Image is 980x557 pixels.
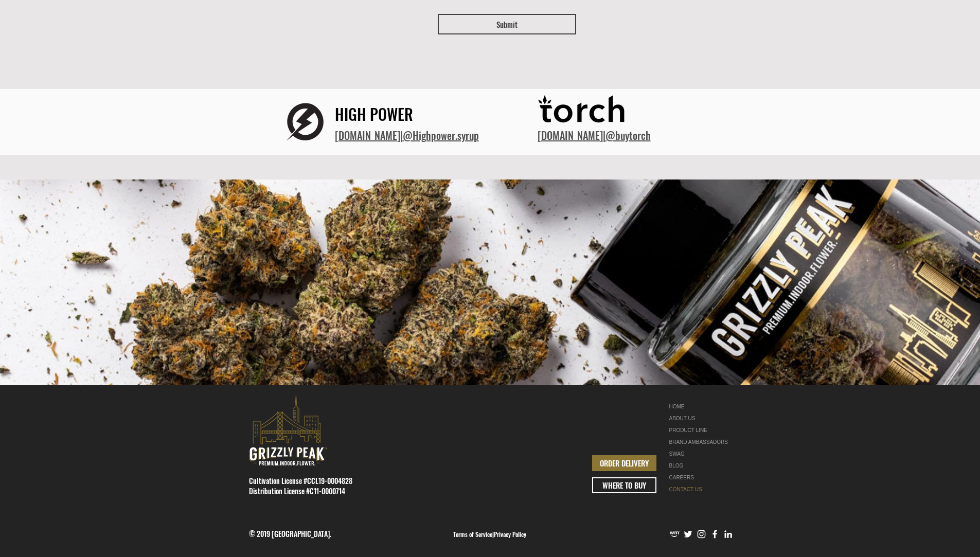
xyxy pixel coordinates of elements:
a: ABOUT US [669,412,734,424]
ul: Social Bar [669,529,734,540]
div: BRAND AMBASSADORS [669,436,734,448]
a: CONTACT US [669,483,734,495]
a: SWAG [669,448,734,460]
a: BLOG [669,460,734,472]
span: HIGH POWER [335,102,413,125]
img: LinkedIn [723,529,734,540]
a: [DOMAIN_NAME] [538,128,603,143]
a: ​[DOMAIN_NAME] [335,128,400,143]
span: | [335,128,479,143]
img: Instagram [696,529,707,540]
a: WHERE TO BUY [592,477,656,493]
span: © 2019 [GEOGRAPHIC_DATA]. [249,528,331,539]
span: Cultivation License #CCL19-0004828 Distribution License #C11-0000714 [249,475,352,496]
img: weedmaps [669,529,680,540]
span: ORDER DELIVERY [600,458,649,469]
img: logo hp.png [275,92,335,152]
svg: premium-indoor-cannabis [249,396,327,465]
img: Torch_Logo_BLACK.png [538,92,630,130]
span: Submit [496,19,518,30]
span: | [453,530,526,538]
a: CAREERS [669,472,734,483]
a: ORDER DELIVERY [592,455,656,471]
a: HOME [669,401,734,412]
span: WHERE TO BUY [602,480,646,491]
img: Twitter [683,529,693,540]
nav: Site [669,401,734,495]
span: | [538,128,651,143]
button: Submit [438,14,576,34]
a: @Highpower.syrup [403,128,479,143]
img: Facebook [709,529,720,540]
a: @buytorch [605,128,651,143]
a: Privacy Policy [494,530,526,538]
a: Terms of Service [453,530,492,538]
a: PRODUCT LINE [669,424,734,436]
